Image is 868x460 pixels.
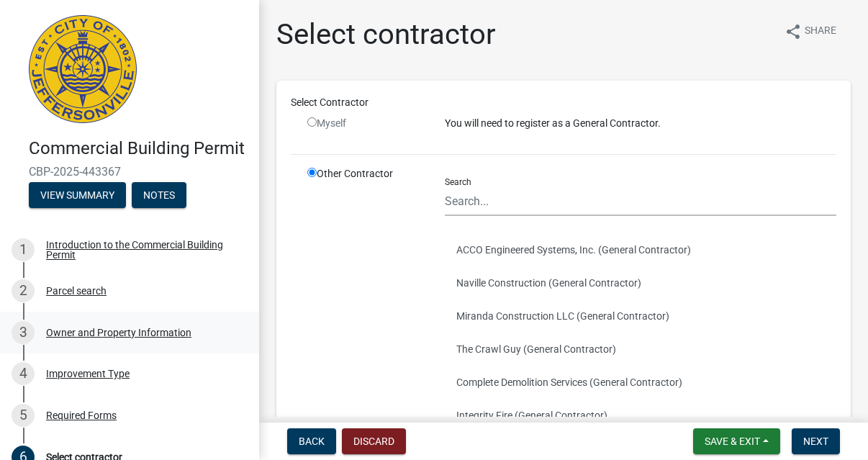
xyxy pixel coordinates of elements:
div: Owner and Property Information [46,328,191,338]
button: Naville Construction (General Contractor) [445,266,836,299]
button: Discard [342,428,406,454]
div: 1 [12,238,35,261]
span: CBP-2025-443367 [29,165,230,179]
div: 2 [12,279,35,302]
div: 3 [12,321,35,344]
p: You will need to register as a General Contractor. [445,116,836,131]
span: Share [805,23,836,40]
span: Save & Exit [705,436,760,447]
i: share [785,23,802,40]
button: Complete Demolition Services (General Contractor) [445,366,836,399]
button: Next [792,428,840,454]
button: Notes [132,182,186,208]
h4: Commercial Building Permit [29,138,248,159]
div: 4 [12,362,35,385]
button: Integrity Fire (General Contractor) [445,399,836,432]
button: shareShare [773,17,848,45]
div: Select Contractor [280,95,847,110]
wm-modal-confirm: Notes [132,190,186,202]
button: Miranda Construction LLC (General Contractor) [445,299,836,333]
h1: Select contractor [276,17,496,52]
div: Introduction to the Commercial Building Permit [46,240,236,260]
button: Back [287,428,336,454]
button: ACCO Engineered Systems, Inc. (General Contractor) [445,233,836,266]
span: Back [299,436,325,447]
button: The Crawl Guy (General Contractor) [445,333,836,366]
img: City of Jeffersonville, Indiana [29,15,137,123]
button: View Summary [29,182,126,208]
button: Save & Exit [693,428,780,454]
input: Search... [445,186,836,216]
div: Parcel search [46,286,107,296]
wm-modal-confirm: Summary [29,190,126,202]
div: Required Forms [46,410,117,420]
span: Next [803,436,828,447]
div: Myself [307,116,423,131]
div: Improvement Type [46,369,130,379]
div: 5 [12,404,35,427]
